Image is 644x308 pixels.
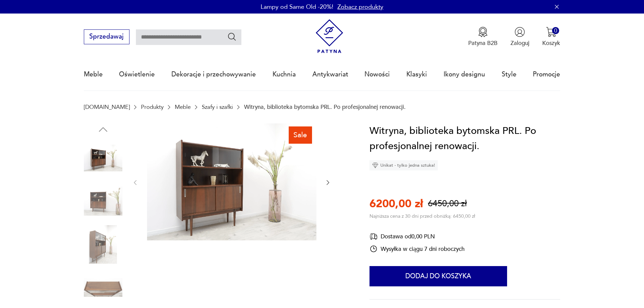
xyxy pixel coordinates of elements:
[289,126,312,143] div: Sale
[468,27,498,47] button: Patyna B2B
[84,104,130,110] a: [DOMAIN_NAME]
[369,196,423,211] p: 6200,00 zł
[84,225,122,264] img: Zdjęcie produktu Witryna, biblioteka bytomska PRL. Po profesjonalnej renowacji.
[478,27,488,37] img: Ikona medalu
[510,27,529,47] button: Zaloguj
[119,59,155,90] a: Oświetlenie
[84,59,103,90] a: Meble
[244,104,406,110] p: Witryna, biblioteka bytomska PRL. Po profesjonalnej renowacji.
[147,123,316,241] img: Zdjęcie produktu Witryna, biblioteka bytomska PRL. Po profesjonalnej renowacji.
[546,27,556,37] img: Ikona koszyka
[84,34,129,40] a: Sprzedawaj
[444,59,485,90] a: Ikony designu
[84,29,129,44] button: Sprzedawaj
[510,39,529,47] p: Zaloguj
[542,39,560,47] p: Koszyk
[141,104,164,110] a: Produkty
[261,3,333,11] p: Lampy od Same Old -20%!
[171,59,256,90] a: Dekoracje i przechowywanie
[84,182,122,220] img: Zdjęcie produktu Witryna, biblioteka bytomska PRL. Po profesjonalnej renowacji.
[502,59,517,90] a: Style
[84,139,122,177] img: Zdjęcie produktu Witryna, biblioteka bytomska PRL. Po profesjonalnej renowacji.
[227,32,237,42] button: Szukaj
[337,3,383,11] a: Zobacz produkty
[202,104,233,110] a: Szafy i szafki
[468,39,498,47] p: Patyna B2B
[272,59,296,90] a: Kuchnia
[369,232,464,241] div: Dostawa od 0,00 PLN
[428,198,467,210] p: 6450,00 zł
[533,59,560,90] a: Promocje
[175,104,191,110] a: Meble
[369,213,475,219] p: Najniższa cena z 30 dni przed obniżką: 6450,00 zł
[552,27,559,34] div: 0
[369,123,560,154] h1: Witryna, biblioteka bytomska PRL. Po profesjonalnej renowacji.
[369,245,464,253] div: Wysyłka w ciągu 7 dni roboczych
[369,232,378,241] img: Ikona dostawy
[542,27,560,47] button: 0Koszyk
[468,27,498,47] a: Ikona medaluPatyna B2B
[312,59,348,90] a: Antykwariat
[369,266,507,286] button: Dodaj do koszyka
[369,160,438,170] div: Unikat - tylko jedna sztuka!
[364,59,390,90] a: Nowości
[515,27,525,37] img: Ikonka użytkownika
[84,268,122,307] img: Zdjęcie produktu Witryna, biblioteka bytomska PRL. Po profesjonalnej renowacji.
[312,19,347,53] img: Patyna - sklep z meblami i dekoracjami vintage
[406,59,427,90] a: Klasyki
[372,162,378,168] img: Ikona diamentu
